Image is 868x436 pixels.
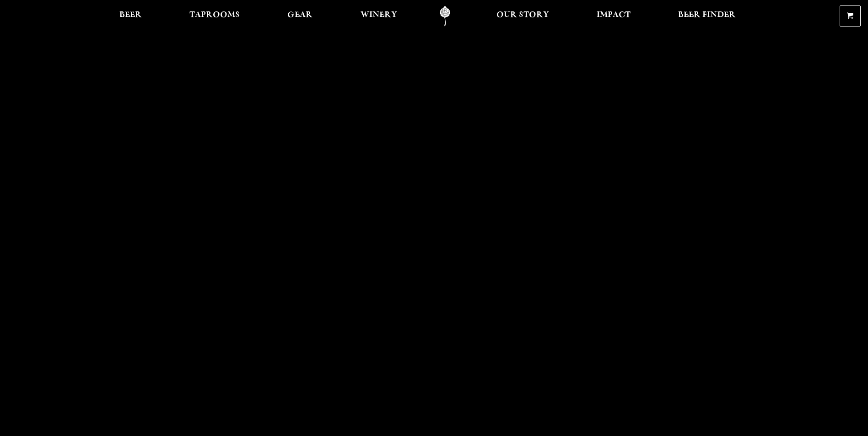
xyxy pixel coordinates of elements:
[678,11,736,19] span: Beer Finder
[183,6,246,27] a: Taprooms
[119,11,142,19] span: Beer
[491,6,555,27] a: Our Story
[281,6,318,27] a: Gear
[496,11,549,19] span: Our Story
[113,6,148,27] a: Beer
[355,6,403,27] a: Winery
[591,6,636,27] a: Impact
[287,11,313,19] span: Gear
[361,11,397,19] span: Winery
[428,6,462,27] a: Odell Home
[672,6,742,27] a: Beer Finder
[597,11,631,19] span: Impact
[189,11,240,19] span: Taprooms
